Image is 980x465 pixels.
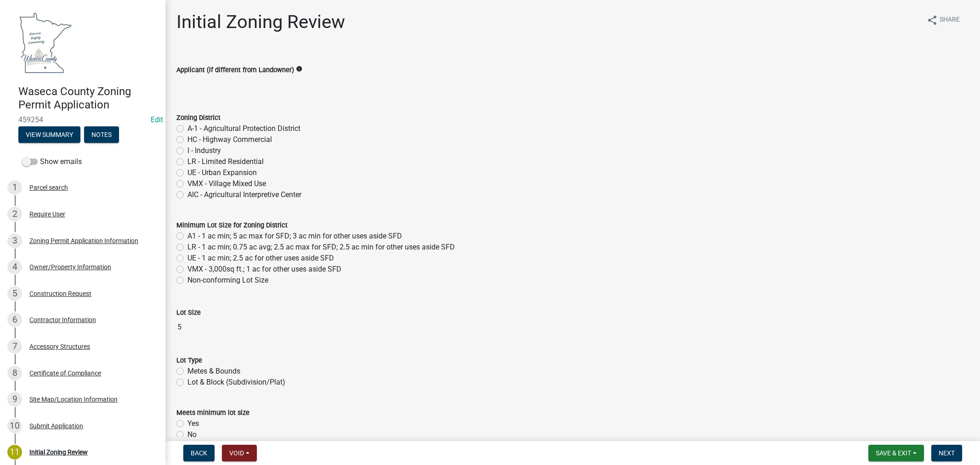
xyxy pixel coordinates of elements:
[84,126,119,143] button: Notes
[187,275,268,286] label: Non-conforming Lot Size
[18,131,80,139] wm-modal-confirm: Summary
[7,207,22,221] div: 2
[29,343,90,350] div: Accessory Structures
[7,339,22,354] div: 7
[7,233,22,248] div: 3
[7,180,22,195] div: 1
[868,445,924,461] button: Save & Exit
[29,184,68,191] div: Parcel search
[187,377,285,388] label: Lot & Block (Subdivision/Plat)
[22,156,82,167] label: Show emails
[187,366,240,377] label: Metes & Bounds
[296,66,302,72] i: info
[29,396,118,403] div: Site Map/Location Information
[29,238,138,244] div: Zoning Permit Application Information
[919,11,967,29] button: shareShare
[176,222,288,229] label: Minimum Lot Size for Zoning District
[187,418,199,429] label: Yes
[29,423,83,429] div: Submit Application
[176,11,345,33] h1: Initial Zoning Review
[7,419,22,433] div: 10
[18,115,147,124] span: 459254
[18,85,158,112] h4: Waseca County Zoning Permit Application
[187,145,221,156] label: I - Industry
[187,242,455,253] label: LR - 1 ac min; 0.75 ac avg; 2.5 ac max for SFD; 2.5 ac min for other uses aside SFD
[183,445,215,461] button: Back
[187,156,264,167] label: LR - Limited Residential
[187,189,301,200] label: AIC - Agricultural Interpretive Center
[229,449,244,457] span: Void
[151,115,163,124] wm-modal-confirm: Edit Application Number
[187,231,402,242] label: A1 - 1 ac min; 5 ac max for SFD; 3 ac min for other uses aside SFD
[931,445,962,461] button: Next
[151,115,163,124] a: Edit
[187,123,300,134] label: A-1 - Agricultural Protection District
[18,10,73,75] img: Waseca County, Minnesota
[187,253,334,264] label: UE - 1 ac min; 2.5 ac for other uses aside SFD
[176,357,202,364] label: Lot Type
[29,290,91,297] div: Construction Request
[7,260,22,274] div: 4
[29,317,96,323] div: Contractor Information
[187,429,197,440] label: No
[939,449,955,457] span: Next
[191,449,207,457] span: Back
[222,445,257,461] button: Void
[940,15,960,26] span: Share
[187,134,272,145] label: HC - Highway Commercial
[84,131,119,139] wm-modal-confirm: Notes
[176,410,249,416] label: Meets minimum lot size
[29,449,88,455] div: Initial Zoning Review
[7,445,22,459] div: 11
[927,15,938,26] i: share
[29,264,111,270] div: Owner/Property Information
[7,366,22,380] div: 8
[29,211,65,217] div: Require User
[187,167,257,178] label: UE - Urban Expansion
[7,392,22,407] div: 9
[29,370,101,376] div: Certificate of Compliance
[176,310,201,316] label: Lot Size
[18,126,80,143] button: View Summary
[187,264,341,275] label: VMX - 3,000sq ft.; 1 ac for other uses aside SFD
[7,312,22,327] div: 6
[176,115,221,121] label: Zoning District
[7,286,22,301] div: 5
[176,67,294,74] label: Applicant (if different from Landowner)
[876,449,911,457] span: Save & Exit
[187,178,266,189] label: VMX - Village Mixed Use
